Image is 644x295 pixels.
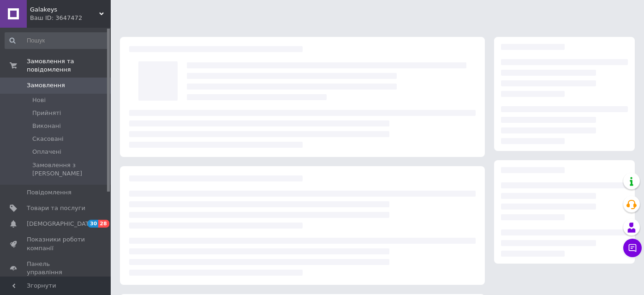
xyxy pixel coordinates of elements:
span: Показники роботи компанії [27,235,85,252]
span: Оплачені [32,148,61,156]
span: Панель управління [27,260,85,277]
span: 30 [88,220,98,228]
button: Чат з покупцем [623,239,642,257]
input: Пошук [5,32,109,49]
span: Товари та послуги [27,204,85,212]
span: Повідомлення [27,188,72,197]
span: Нові [32,96,46,104]
span: 28 [98,220,109,228]
span: Galakeys [30,6,99,14]
span: Виконані [32,122,61,130]
span: Прийняті [32,109,61,117]
span: Скасовані [32,135,64,143]
span: Замовлення [27,81,65,90]
span: Замовлення та повідомлення [27,57,111,74]
div: Ваш ID: 3647472 [30,14,111,22]
span: Замовлення з [PERSON_NAME] [32,161,108,178]
span: [DEMOGRAPHIC_DATA] [27,220,95,228]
